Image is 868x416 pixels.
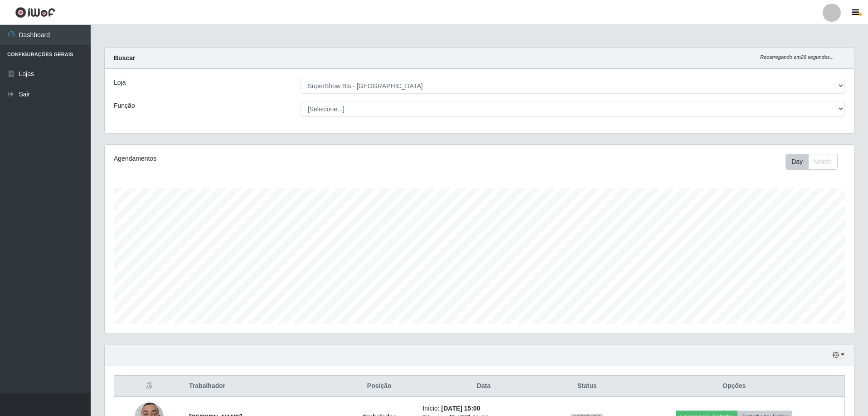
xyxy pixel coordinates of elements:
button: Day [786,154,809,170]
th: Data [417,376,550,397]
div: Toolbar with button groups [786,154,845,170]
div: First group [786,154,838,170]
th: Posição [341,376,417,397]
div: Agendamentos [114,154,411,163]
th: Status [550,376,624,397]
th: Trabalhador [184,376,341,397]
th: Opções [624,376,844,397]
i: Recarregando em 29 segundos... [760,54,834,60]
time: [DATE] 15:00 [441,405,480,412]
strong: Buscar [114,54,135,62]
label: Função [114,101,135,110]
li: Início: [422,404,545,413]
label: Loja [114,78,126,87]
img: CoreUI Logo [15,7,55,18]
button: Month [808,154,838,170]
